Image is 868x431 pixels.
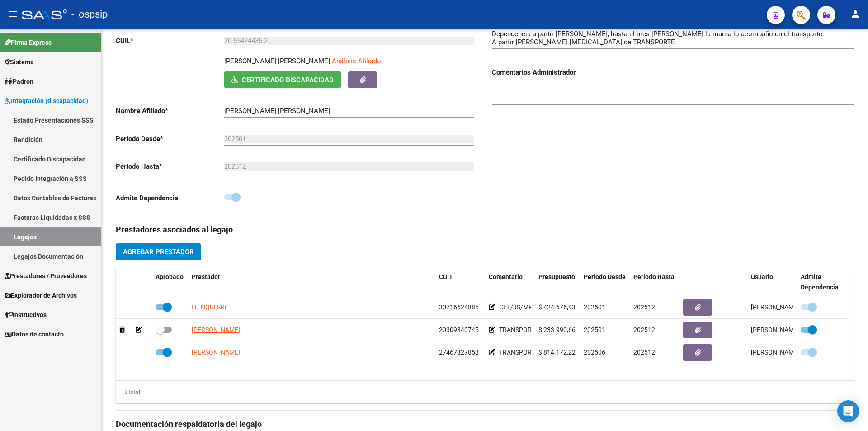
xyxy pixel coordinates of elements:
[492,67,854,77] h3: Comentarios Administrador
[439,303,479,311] span: 30716624885
[116,223,854,236] h3: Prestadores asociados al legajo
[5,290,77,300] span: Explorador de Archivos
[439,273,453,280] span: CUIT
[499,303,536,311] span: CET/JS/MRII
[538,273,575,280] span: Presupuesto
[123,248,194,256] span: Agregar Prestador
[485,267,535,297] datatable-header-cell: Comentario
[116,387,140,397] div: 3 total
[751,273,773,280] span: Usuario
[192,303,228,311] span: ITENQUI SRL
[5,271,87,281] span: Prestadores / Proveedores
[152,267,188,297] datatable-header-cell: Aprobado
[797,267,847,297] datatable-header-cell: Admite Dependencia
[633,303,655,311] span: 202512
[538,303,576,311] span: $ 424.676,93
[584,303,605,311] span: 202501
[116,134,224,144] p: Periodo Desde
[5,76,33,86] span: Padrón
[7,9,18,19] mat-icon: menu
[439,326,479,333] span: 20309340745
[116,418,854,431] h3: Documentación respaldatoria del legajo
[5,329,64,339] span: Datos de contacto
[332,57,381,65] span: Análisis Afiliado
[116,243,201,260] button: Agregar Prestador
[499,349,564,356] span: TRANSPORTE/50,6 KM
[5,57,34,67] span: Sistema
[188,267,435,297] datatable-header-cell: Prestador
[116,106,224,116] p: Nombre Afiliado
[224,56,330,66] p: [PERSON_NAME] [PERSON_NAME]
[116,193,224,203] p: Admite Dependencia
[242,76,334,84] span: Certificado Discapacidad
[224,71,341,88] button: Certificado Discapacidad
[801,273,839,291] span: Admite Dependencia
[538,349,576,356] span: $ 814.172,22
[580,267,630,297] datatable-header-cell: Periodo Desde
[499,326,598,333] span: TRANSPORTE A CET/MRII/19,8 KM
[5,310,47,320] span: Instructivos
[5,96,88,106] span: Integración (discapacidad)
[435,267,485,297] datatable-header-cell: CUIT
[633,326,655,333] span: 202512
[837,400,859,422] div: Open Intercom Messenger
[489,273,523,280] span: Comentario
[751,326,822,333] span: [PERSON_NAME] [DATE]
[584,273,626,280] span: Periodo Desde
[192,273,220,280] span: Prestador
[538,326,576,333] span: $ 233.990,66
[116,161,224,171] p: Periodo Hasta
[633,349,655,356] span: 202512
[751,349,822,356] span: [PERSON_NAME] [DATE]
[633,273,675,280] span: Periodo Hasta
[116,36,224,46] p: CUIL
[192,326,240,333] span: [PERSON_NAME]
[71,5,108,24] span: - ospsip
[630,267,679,297] datatable-header-cell: Periodo Hasta
[751,303,822,311] span: [PERSON_NAME] [DATE]
[584,326,605,333] span: 202501
[192,349,240,356] span: [PERSON_NAME]
[850,9,861,19] mat-icon: person
[584,349,605,356] span: 202506
[156,273,184,280] span: Aprobado
[5,38,52,47] span: Firma Express
[439,349,479,356] span: 27467327858
[747,267,797,297] datatable-header-cell: Usuario
[535,267,580,297] datatable-header-cell: Presupuesto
